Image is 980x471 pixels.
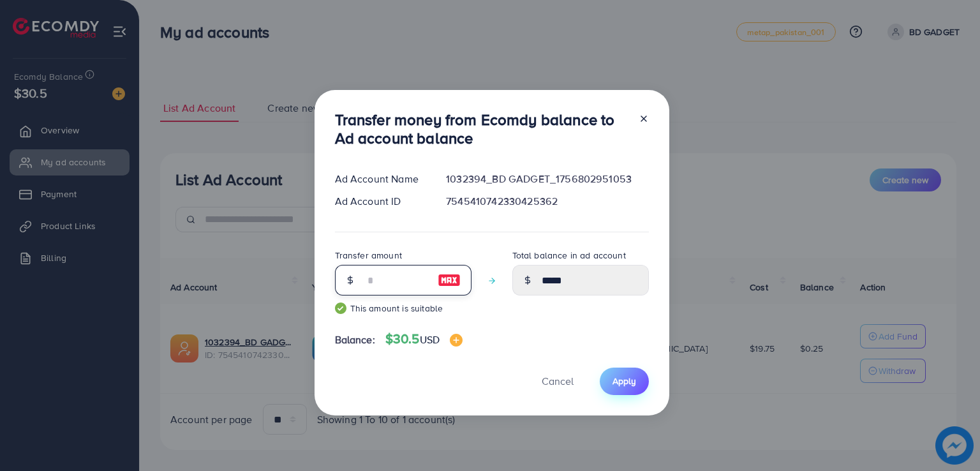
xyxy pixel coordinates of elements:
[325,172,436,186] div: Ad Account Name
[612,375,636,387] span: Apply
[385,331,463,347] h4: $30.5
[335,110,628,147] h3: Transfer money from Ecomdy balance to Ad account balance
[526,368,590,395] button: Cancel
[600,368,649,395] button: Apply
[335,249,402,262] label: Transfer amount
[450,334,463,347] img: image
[335,302,471,315] small: This amount is suitable
[420,333,440,347] span: USD
[512,249,626,262] label: Total balance in ad account
[542,374,574,388] span: Cancel
[436,194,658,209] div: 7545410742330425362
[335,333,375,347] span: Balance:
[335,303,346,314] img: guide
[438,273,461,288] img: image
[436,172,658,186] div: 1032394_BD GADGET_1756802951053
[325,194,436,209] div: Ad Account ID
